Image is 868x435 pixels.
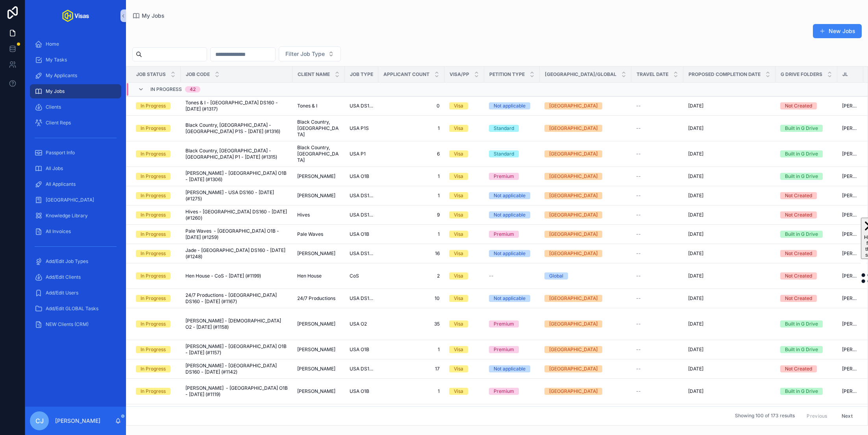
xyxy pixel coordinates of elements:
[136,231,176,238] a: In Progress
[46,41,59,47] span: Home
[297,273,322,279] span: Hen House
[489,150,535,157] a: Standard
[636,193,679,199] a: --
[449,150,479,157] a: Visa
[785,192,812,199] div: Not Created
[297,250,340,257] a: [PERSON_NAME]
[636,212,641,218] span: --
[136,150,176,157] a: In Progress
[544,125,627,132] a: [GEOGRAPHIC_DATA]
[636,250,641,257] span: --
[350,103,374,109] a: USA DS160
[350,193,374,199] span: USA DS160
[185,318,288,330] a: [PERSON_NAME] - [DEMOGRAPHIC_DATA] O2 - [DATE] (#1158)
[494,150,514,157] div: Standard
[141,192,166,199] div: In Progress
[549,231,598,238] div: [GEOGRAPHIC_DATA]
[185,247,288,260] a: Jade - [GEOGRAPHIC_DATA] DS160 - [DATE] (#1248)
[494,320,514,328] div: Premium
[30,53,121,67] a: My Tasks
[489,211,535,218] a: Not applicable
[549,150,598,157] div: [GEOGRAPHIC_DATA]
[636,273,679,279] a: --
[785,250,812,257] div: Not Created
[636,151,679,157] a: --
[454,231,463,238] div: Visa
[688,250,771,257] a: [DATE]
[46,88,65,94] span: My Jobs
[842,295,859,302] a: [PERSON_NAME]
[30,37,121,51] a: Home
[842,173,859,180] a: [PERSON_NAME]
[636,151,641,157] span: --
[688,295,771,302] a: [DATE]
[544,250,627,257] a: [GEOGRAPHIC_DATA]
[383,295,440,302] span: 10
[449,231,479,238] a: Visa
[383,321,440,327] span: 35
[549,102,598,109] div: [GEOGRAPHIC_DATA]
[30,116,121,130] a: Client Reps
[297,231,340,237] a: Pale Waves
[688,103,771,109] a: [DATE]
[489,192,535,199] a: Not applicable
[549,173,598,180] div: [GEOGRAPHIC_DATA]
[785,125,818,132] div: Built in G Drive
[494,173,514,180] div: Premium
[489,273,494,279] span: --
[185,273,288,279] a: Hen House - CoS - [DATE] (#1199)
[494,295,526,302] div: Not applicable
[30,302,121,316] a: Add/Edit GLOBAL Tasks
[449,211,479,218] a: Visa
[688,273,703,279] span: [DATE]
[544,295,627,302] a: [GEOGRAPHIC_DATA]
[636,231,679,237] a: --
[141,125,166,132] div: In Progress
[185,228,288,241] a: Pale Waves - [GEOGRAPHIC_DATA] O1B - [DATE] (#1259)
[494,102,526,109] div: Not applicable
[842,125,859,131] span: [PERSON_NAME]
[454,272,463,280] div: Visa
[842,151,859,157] span: [PERSON_NAME]
[549,272,563,280] div: Global
[780,295,833,302] a: Not Created
[494,125,514,132] div: Standard
[350,273,359,279] span: CoS
[489,173,535,180] a: Premium
[383,250,440,257] a: 16
[636,125,641,131] span: --
[350,231,369,237] span: USA O1B
[688,273,771,279] a: [DATE]
[383,103,440,109] span: 0
[46,197,94,203] span: [GEOGRAPHIC_DATA]
[136,211,176,218] a: In Progress
[636,295,679,302] a: --
[842,250,859,257] span: [PERSON_NAME]
[494,250,526,257] div: Not applicable
[350,173,374,180] a: USA O1B
[494,211,526,218] div: Not applicable
[688,231,771,237] a: [DATE]
[185,189,288,202] a: [PERSON_NAME] - USA DS160 - [DATE] (#1275)
[297,144,340,163] span: Black Country, [GEOGRAPHIC_DATA]
[449,192,479,199] a: Visa
[454,125,463,132] div: Visa
[785,211,812,218] div: Not Created
[141,320,166,328] div: In Progress
[454,211,463,218] div: Visa
[842,231,859,237] a: [PERSON_NAME]
[30,146,121,160] a: Passport Info
[780,272,833,280] a: Not Created
[688,193,703,199] span: [DATE]
[383,173,440,180] span: 1
[383,151,440,157] span: 6
[142,12,165,20] span: My Jobs
[350,173,369,180] span: USA O1B
[141,231,166,238] div: In Progress
[30,177,121,191] a: All Applicants
[350,321,367,327] span: USA O2
[383,231,440,237] a: 1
